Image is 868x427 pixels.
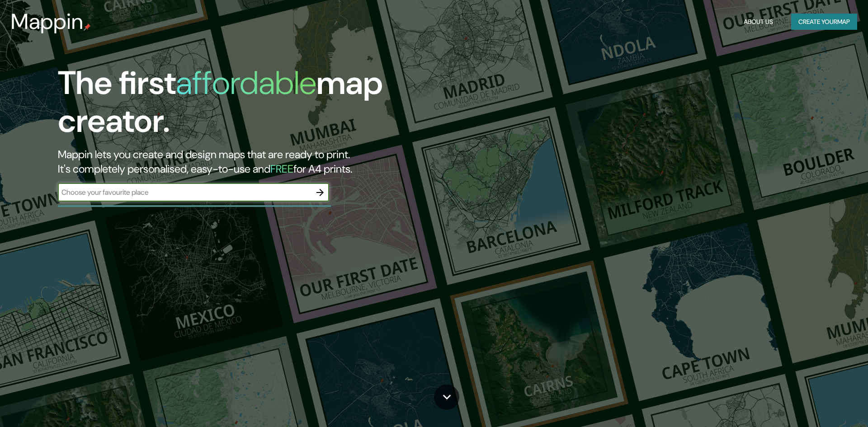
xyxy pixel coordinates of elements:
input: Choose your favourite place [58,187,311,197]
h1: affordable [176,62,316,104]
button: About Us [740,14,777,30]
img: mappin-pin [84,23,91,31]
h2: Mappin lets you create and design maps that are ready to print. It's completely personalised, eas... [58,147,492,176]
h5: FREE [270,162,293,176]
h3: Mappin [11,9,84,34]
h1: The first map creator. [58,64,492,147]
button: Create yourmap [791,14,857,30]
